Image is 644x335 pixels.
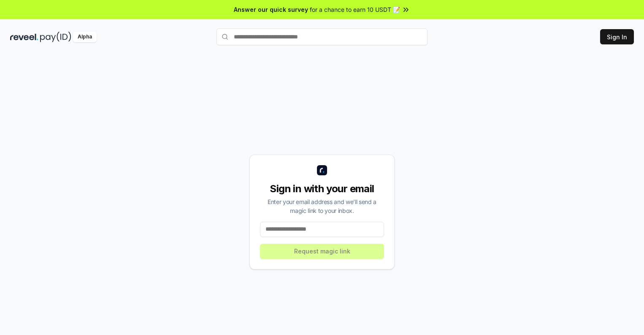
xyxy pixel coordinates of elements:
[310,5,400,14] span: for a chance to earn 10 USDT 📝
[40,32,71,42] img: pay_id
[73,32,97,42] div: Alpha
[600,29,634,44] button: Sign In
[317,165,327,175] img: logo_small
[10,32,38,42] img: reveel_dark
[234,5,308,14] span: Answer our quick survey
[260,182,384,196] div: Sign in with your email
[260,197,384,215] div: Enter your email address and we’ll send a magic link to your inbox.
